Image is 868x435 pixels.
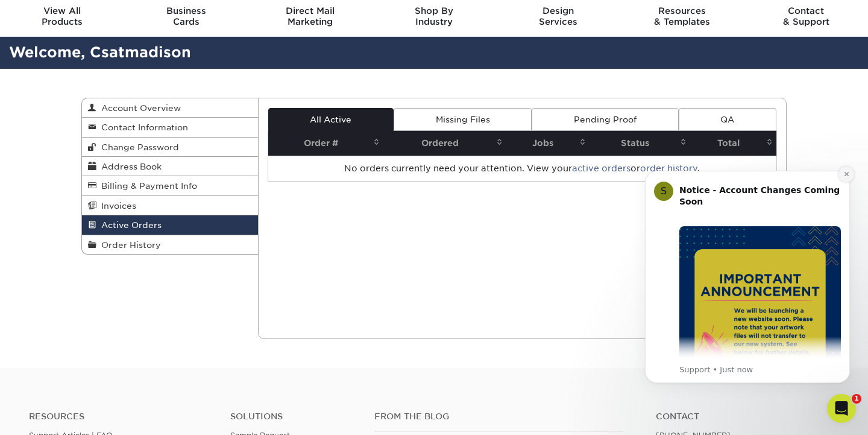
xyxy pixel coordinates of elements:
[620,5,744,16] span: Resources
[124,5,248,27] div: Cards
[96,122,188,132] span: Contact Information
[82,157,258,176] a: Address Book
[590,131,690,156] th: Status
[268,156,777,181] td: No orders currently need your attention. View your or .
[496,5,620,27] div: Services
[394,108,532,131] a: Missing Files
[82,138,258,157] a: Change Password
[248,5,372,27] div: Marketing
[572,164,631,173] a: active orders
[96,181,197,191] span: Billing & Payment Info
[690,131,776,156] th: Total
[744,5,868,27] div: & Support
[3,398,102,431] iframe: Google Customer Reviews
[82,98,258,118] a: Account Overview
[124,5,248,16] span: Business
[96,162,162,171] span: Address Book
[383,131,506,156] th: Ordered
[852,394,861,404] span: 1
[372,5,496,27] div: Industry
[82,196,258,215] a: Invoices
[620,5,744,27] div: & Templates
[82,215,258,235] a: Active Orders
[679,108,776,131] a: QA
[532,108,678,131] a: Pending Proof
[96,201,136,211] span: Invoices
[374,411,624,422] h4: From the Blog
[268,131,383,156] th: Order #
[82,118,258,137] a: Contact Information
[744,5,868,16] span: Contact
[827,394,856,423] iframe: Intercom live chat
[96,142,179,152] span: Change Password
[96,220,162,230] span: Active Orders
[656,411,839,422] a: Contact
[96,240,161,250] span: Order History
[268,108,394,131] a: All Active
[82,235,258,254] a: Order History
[230,411,356,422] h4: Solutions
[506,131,590,156] th: Jobs
[82,176,258,195] a: Billing & Payment Info
[248,5,372,16] span: Direct Mail
[96,103,181,113] span: Account Overview
[627,153,868,402] iframe: Intercom notifications message
[29,411,212,422] h4: Resources
[372,5,496,16] span: Shop By
[496,5,620,16] span: Design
